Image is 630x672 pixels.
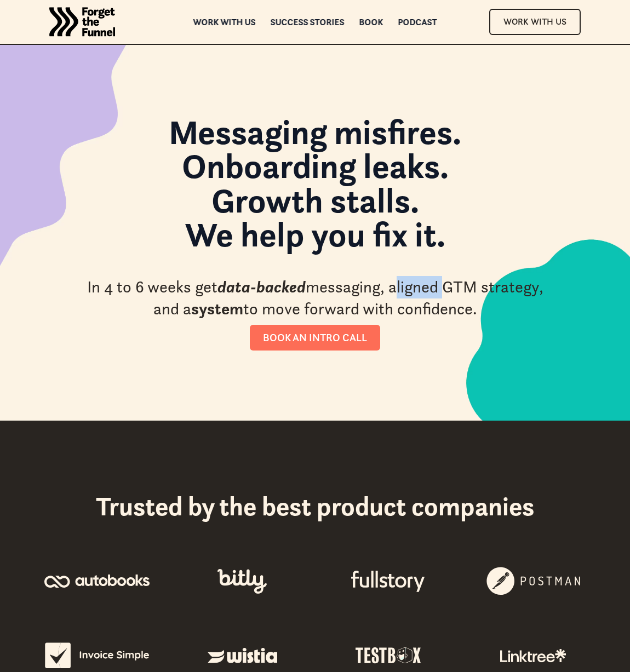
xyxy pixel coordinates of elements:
[398,18,437,26] a: Podcast
[271,18,345,26] a: Success Stories
[489,9,581,35] a: Work With Us
[169,111,461,256] strong: Messaging misfires. Onboarding leaks. Growth stalls. We help you fix it.
[250,325,380,351] a: Book an intro call
[217,277,306,297] em: data-backed
[263,331,367,344] div: Book an intro call
[96,491,534,522] h2: Trusted by the best product companies
[191,298,243,319] strong: system
[359,18,383,26] a: Book
[82,276,548,320] div: In 4 to 6 weeks get messaging, aligned GTM strategy, and a to move forward with confidence.
[193,18,256,26] a: Work with us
